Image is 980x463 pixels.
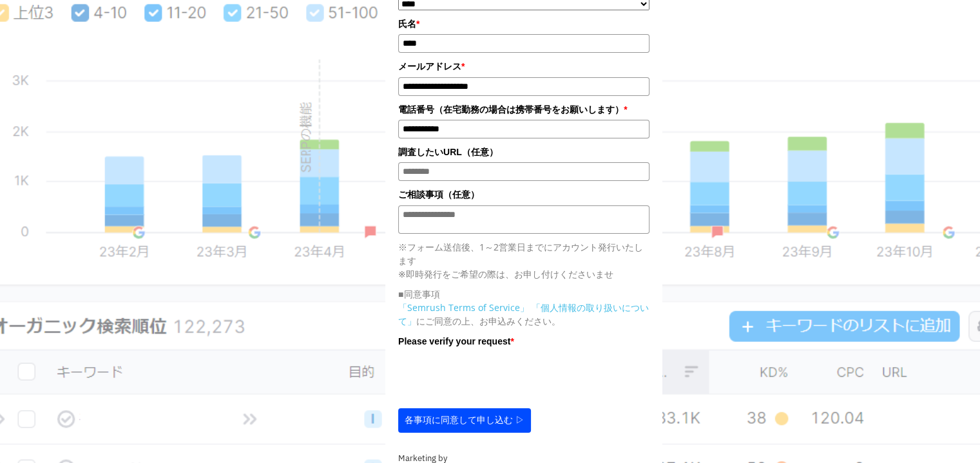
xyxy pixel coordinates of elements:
[398,301,649,328] p: にご同意の上、お申込みください。
[398,287,649,301] p: ■同意事項
[398,187,649,202] label: ご相談事項（任意）
[398,334,649,348] label: Please verify your request
[398,59,649,73] label: メールアドレス
[398,301,529,314] a: 「Semrush Terms of Service」
[398,352,594,402] iframe: reCAPTCHA
[398,301,649,327] a: 「個人情報の取り扱いについて」
[398,240,649,281] p: ※フォーム送信後、1～2営業日までにアカウント発行いたします ※即時発行をご希望の際は、お申し付けくださいませ
[398,17,649,31] label: 氏名
[398,408,531,433] button: 各事項に同意して申し込む ▷
[398,102,649,117] label: 電話番号（在宅勤務の場合は携帯番号をお願いします）
[398,145,649,159] label: 調査したいURL（任意）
